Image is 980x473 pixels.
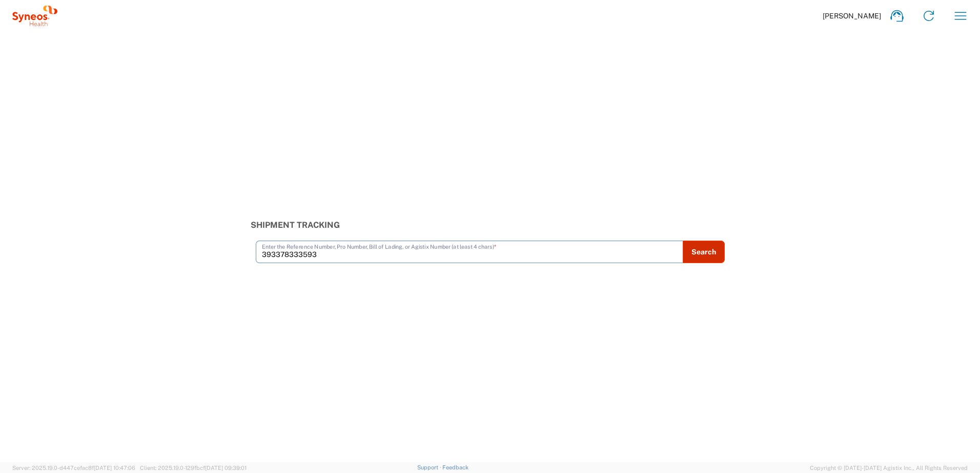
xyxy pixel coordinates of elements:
[251,220,730,230] h3: Shipment Tracking
[140,465,247,471] span: Client: 2025.19.0-129fbcf
[810,463,968,472] span: Copyright © [DATE]-[DATE] Agistix Inc., All Rights Reserved
[683,241,725,263] button: Search
[205,465,247,471] span: [DATE] 09:39:01
[442,464,468,470] a: Feedback
[823,11,881,20] span: [PERSON_NAME]
[417,464,443,470] a: Support
[94,465,135,471] span: [DATE] 10:47:06
[12,465,135,471] span: Server: 2025.19.0-d447cefac8f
